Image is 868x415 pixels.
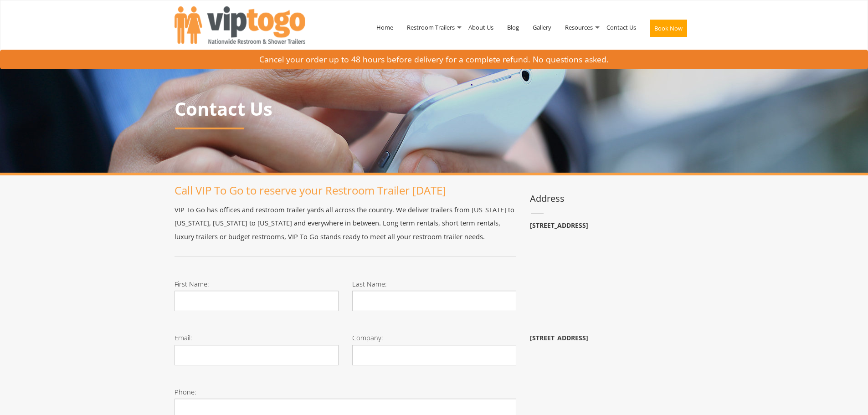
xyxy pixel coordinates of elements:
[526,4,558,51] a: Gallery
[462,4,500,51] a: About Us
[370,4,400,51] a: Home
[175,203,516,243] p: VIP To Go has offices and restroom trailer yards all across the country. We deliver trailers from...
[500,4,526,51] a: Blog
[558,4,600,51] a: Resources
[530,194,694,204] h3: Address
[175,99,694,119] p: Contact Us
[175,6,305,44] img: VIPTOGO
[175,184,516,196] h1: Call VIP To Go to reserve your Restroom Trailer [DATE]
[643,4,694,56] a: Book Now
[600,4,643,51] a: Contact Us
[400,4,462,51] a: Restroom Trailers
[530,221,588,230] b: [STREET_ADDRESS]
[530,333,588,342] b: [STREET_ADDRESS]
[650,20,687,37] button: Book Now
